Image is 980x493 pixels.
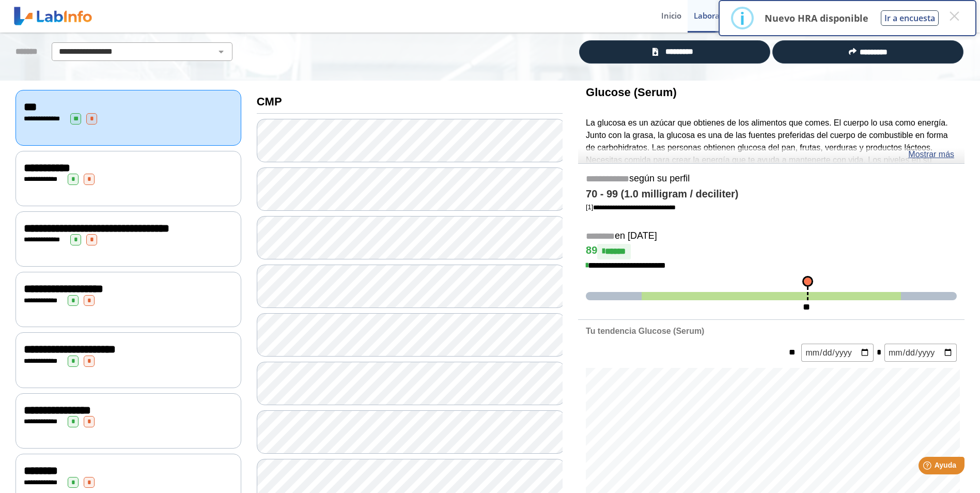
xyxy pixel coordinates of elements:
[586,173,957,185] h5: según su perfil
[586,117,957,191] p: La glucosa es un azúcar que obtienes de los alimentos que comes. El cuerpo lo usa como energía. J...
[740,9,745,27] div: i
[586,230,957,242] h5: en [DATE]
[801,344,874,362] input: mm/dd/yyyy
[586,86,677,99] b: Glucose (Serum)
[586,188,957,201] h4: 70 - 99 (1.0 milligram / deciliter)
[257,95,282,108] b: CMP
[884,344,957,362] input: mm/dd/yyyy
[945,7,963,25] button: Close this dialog
[586,244,957,259] h4: 89
[881,10,939,26] button: Ir a encuesta
[586,327,704,335] b: Tu tendencia Glucose (Serum)
[586,203,676,211] a: [1]
[888,453,969,482] iframe: Help widget launcher
[908,148,954,161] a: Mostrar más
[765,12,868,24] p: Nuevo HRA disponible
